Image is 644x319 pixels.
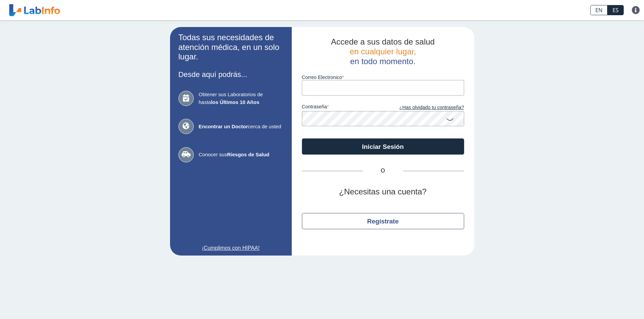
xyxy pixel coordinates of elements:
[302,213,464,229] button: Regístrate
[350,57,415,66] span: en todo momento.
[199,123,283,131] span: cerca de usted
[199,151,283,159] span: Conocer sus
[227,152,269,157] b: Riesgos de Salud
[199,91,283,106] span: Obtener sus Laboratorios de hasta
[302,75,464,80] label: Correo Electronico
[178,70,283,79] h3: Desde aquí podrás...
[199,124,248,129] b: Encontrar un Doctor
[178,244,283,252] a: ¡Cumplimos con HIPAA!
[302,138,464,155] button: Iniciar Sesión
[331,37,435,46] span: Accede a sus datos de salud
[302,104,383,111] label: contraseña
[363,167,403,175] span: O
[383,104,464,111] a: ¿Has olvidado tu contraseña?
[211,99,259,105] b: los Últimos 10 Años
[302,187,464,197] h2: ¿Necesitas una cuenta?
[178,33,283,62] h2: Todas sus necesidades de atención médica, en un solo lugar.
[607,5,624,15] a: ES
[350,47,416,56] span: en cualquier lugar,
[590,5,607,15] a: EN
